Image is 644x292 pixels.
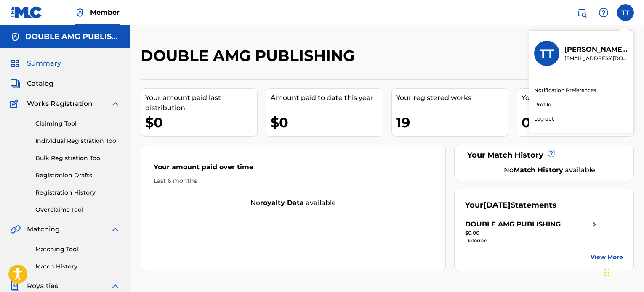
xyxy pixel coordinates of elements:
div: Your pending works [522,93,633,103]
img: Accounts [10,32,20,42]
img: help [599,8,609,18]
span: Member [90,8,120,17]
h2: DOUBLE AMG PUBLISHING [141,46,359,65]
div: Help [595,4,612,21]
a: Public Search [573,4,590,21]
div: Deferred [465,237,599,245]
a: Match History [35,262,120,271]
a: Claiming Tool [35,119,120,128]
img: expand [110,224,120,234]
img: Matching [10,224,21,234]
iframe: Resource Center [620,179,644,247]
p: Terrence Turner [564,45,628,55]
a: Individual Registration Tool [35,137,120,145]
a: SummarySummary [10,58,61,68]
div: Your Match History [465,150,623,161]
a: Overclaims Tool [35,205,120,214]
img: right chevron icon [589,219,599,229]
a: Matching Tool [35,245,120,254]
div: Last 6 months [154,176,433,185]
span: Summary [27,58,61,68]
p: info@doubleamoneygang.com [564,55,628,62]
img: Royalties [10,281,20,291]
img: Top Rightsholder [75,8,85,18]
div: 19 [396,113,508,132]
span: Matching [27,224,60,234]
a: Registration History [35,188,120,197]
img: expand [110,281,120,291]
h5: DOUBLE AMG PUBLISHING [25,32,120,42]
a: CatalogCatalog [10,79,53,89]
h3: TT [540,46,554,61]
div: $0 [145,113,257,132]
p: Log out [534,115,554,123]
div: Your registered works [396,93,508,103]
div: $0 [271,113,383,132]
strong: Match History [514,166,563,174]
a: Bulk Registration Tool [35,154,120,163]
div: 0 [522,113,633,132]
a: Notification Preferences [534,87,596,94]
div: User Menu [617,4,634,21]
div: Drag [604,260,609,285]
div: Your Statements [465,200,556,211]
div: No available [476,165,623,175]
img: Catalog [10,79,20,89]
img: Summary [10,58,20,68]
strong: royalty data [260,199,304,207]
span: Royalties [27,281,58,291]
img: MLC Logo [10,6,43,18]
span: Catalog [27,79,53,89]
div: No available [141,198,445,208]
a: Profile [534,101,551,108]
div: Your amount paid last distribution [145,93,257,113]
span: ? [548,150,555,157]
a: View More [591,253,623,262]
div: Your amount paid over time [154,162,433,176]
iframe: Chat Widget [602,252,644,292]
div: Amount paid to date this year [271,93,383,103]
a: Registration Drafts [35,171,120,180]
span: Works Registration [27,99,93,109]
a: DOUBLE AMG PUBLISHINGright chevron icon$0.00Deferred [465,219,599,245]
div: $0.00 [465,229,599,237]
img: expand [110,99,120,109]
span: [DATE] [483,200,511,210]
img: search [577,8,587,18]
img: Works Registration [10,99,21,109]
div: DOUBLE AMG PUBLISHING [465,219,561,229]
